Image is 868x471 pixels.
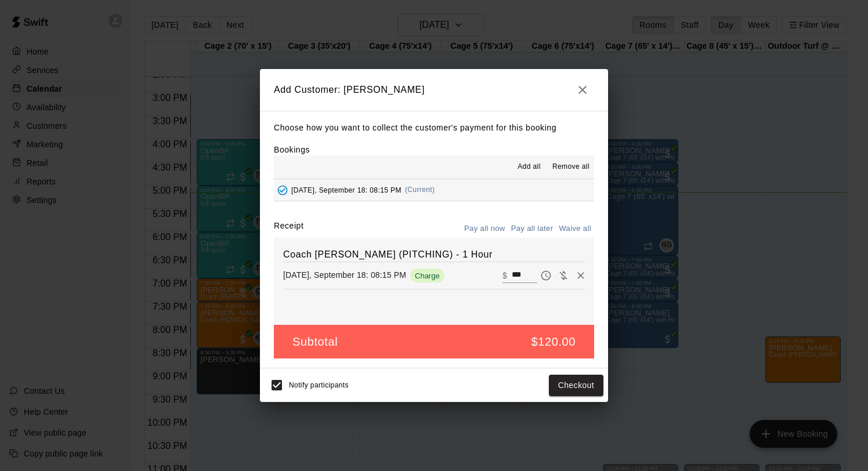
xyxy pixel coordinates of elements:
[274,145,310,154] label: Bookings
[260,69,608,111] h2: Add Customer: [PERSON_NAME]
[274,182,291,199] button: Added - Collect Payment
[274,220,303,238] label: Receipt
[556,220,594,238] button: Waive all
[555,270,572,280] span: Waive payment
[274,121,594,135] p: Choose how you want to collect the customer's payment for this booking
[291,186,402,194] span: [DATE], September 18: 08:15 PM
[292,334,338,350] h5: Subtotal
[283,269,406,281] p: [DATE], September 18: 08:15 PM
[572,267,589,284] button: Remove
[511,158,548,176] button: Add all
[461,220,508,238] button: Pay all now
[518,161,541,173] span: Add all
[289,382,349,390] span: Notify participants
[549,375,603,396] button: Checkout
[283,247,585,262] h6: Coach [PERSON_NAME] (PITCHING) - 1 Hour
[508,220,556,238] button: Pay all later
[552,161,589,173] span: Remove all
[537,270,555,280] span: Pay later
[502,270,507,281] p: $
[405,186,435,194] span: (Current)
[410,271,444,280] span: Charge
[548,158,594,176] button: Remove all
[531,334,576,350] h5: $120.00
[274,179,594,201] button: Added - Collect Payment[DATE], September 18: 08:15 PM(Current)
